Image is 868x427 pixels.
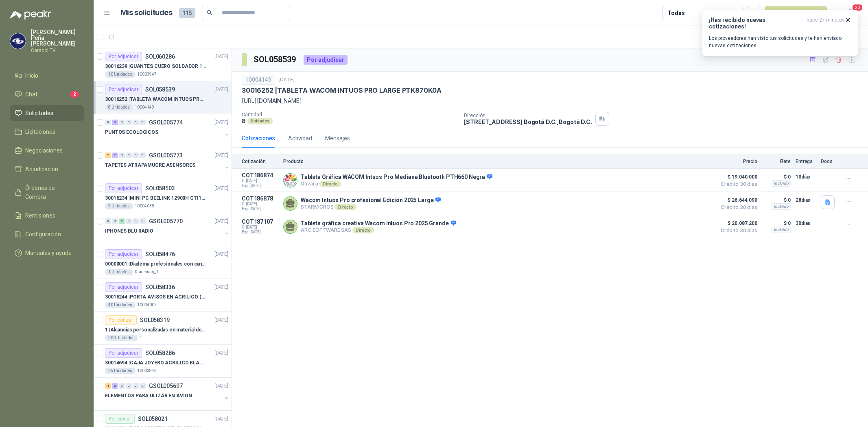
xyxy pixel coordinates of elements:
div: Directo [352,227,374,233]
p: [DATE] [214,415,228,423]
button: Nueva solicitud [765,6,827,20]
a: Por cotizarSOL058319[DATE] 1 |Alcancías personalizadas en material de cerámica (VER ADJUNTO)200 U... [94,312,232,345]
p: 30016244 | PORTA AVISOS EN ACRILICO (En el adjunto mas informacion) [105,293,206,301]
p: 30016252 | TABLETA WACOM INTUOS PRO LARGE PTK870K0A [105,96,206,103]
div: Incluido [772,203,791,210]
p: Caracol TV [31,48,84,53]
p: Entrega [796,159,816,164]
div: 0 [126,120,132,125]
p: IPHONES BLU RADIO [105,227,153,235]
a: Remisiones [10,208,84,223]
span: Solicitudes [25,109,53,118]
div: 3 [112,120,118,125]
div: 40 Unidades [105,302,136,308]
p: [DATE] [214,251,228,258]
div: 0 [126,218,132,224]
span: C: [DATE] [242,179,278,183]
div: 25 Unidades [105,368,136,374]
div: 0 [119,383,125,389]
div: Por enviar [105,414,135,424]
a: Configuración [10,227,84,242]
p: GSOL005773 [149,152,183,158]
span: $ 26.644.090 [717,195,757,205]
div: Directo [319,181,341,187]
div: Actividad [288,134,312,143]
p: SOL058503 [145,185,175,191]
p: Davana [301,181,492,187]
a: 0 3 0 0 0 0 GSOL005774[DATE] PUNTOS ECOLOGICOS [105,118,230,144]
p: GSOL005770 [149,218,183,224]
p: [DATE] [278,76,295,84]
p: 1 [140,335,142,341]
div: Todas [667,9,684,17]
p: PUNTOS ECOLOGICOS [105,129,158,136]
div: 0 [133,152,139,158]
div: 0 [140,218,146,224]
a: Inicio [10,68,84,83]
div: Mensajes [325,134,350,143]
h1: Mis solicitudes [120,7,173,19]
a: Por adjudicarSOL058476[DATE] 00000001 |Diadema profesionales con cancelación de ruido en micrófon... [94,246,232,279]
div: 1 Unidades [105,269,133,275]
p: [STREET_ADDRESS] Bogotá D.C. , Bogotá D.C. [464,118,592,125]
p: [DATE] [214,86,228,94]
a: Licitaciones [10,124,84,139]
span: Chat [25,90,37,99]
span: Adjudicación [25,165,58,174]
div: 2 [105,152,111,158]
div: 0 [105,120,111,125]
div: 0 [112,218,118,224]
p: [DATE] [214,382,228,390]
button: 20 [844,6,858,20]
p: 10003843 [137,368,157,374]
div: Directo [335,204,356,210]
h3: ¡Has recibido nuevas cotizaciones! [709,17,803,30]
span: Crédito 30 días [717,182,757,187]
p: TAPETES ATRAPAMUGRE ASENSORES [105,161,195,169]
p: Flete [762,159,791,164]
div: Por adjudicar [105,348,142,358]
p: 10 días [796,172,816,182]
p: 30016239 | GUANTES CUERO SOLDADOR 14 STEEL PRO SAFE(ADJUNTO FICHA TECNIC) [105,63,206,70]
p: Tableta gráfica creativa Wacom Intuos Pro 2025 Grande [301,220,456,227]
div: Por cotizar [105,315,137,325]
div: 2 [112,152,118,158]
span: C: [DATE] [242,202,278,207]
span: $ 20.087.200 [717,218,757,228]
p: [DATE] [214,218,228,225]
p: SOL058539 [145,87,175,92]
p: Dirección [464,113,592,118]
p: Cotización [242,159,278,164]
div: 0 [105,218,111,224]
div: 2 [119,218,125,224]
div: 0 [126,152,132,158]
span: C: [DATE] [242,225,278,230]
span: Licitaciones [25,127,55,136]
a: Manuales y ayuda [10,245,84,261]
p: 28 días [796,195,816,205]
a: Negociaciones [10,143,84,158]
p: ARC SOFTWARE SAS [301,227,456,233]
p: Docs [821,159,837,164]
a: Solicitudes [10,105,84,121]
p: 10004007 [137,302,157,308]
span: 115 [179,8,195,18]
p: 30016234 | MINI PC BEELINK 12900H GTI12 I9 [105,194,206,202]
p: 30 días [796,218,816,228]
h3: SOL058539 [254,53,297,66]
span: 20 [852,4,863,11]
a: 4 2 0 0 0 0 GSOL005697[DATE] ELEMENTOS PARA ULIZAR EN AVION [105,381,230,407]
div: 200 Unidades [105,335,138,341]
p: [PERSON_NAME] Peña [PERSON_NAME] [31,29,84,46]
p: [DATE] [214,119,228,126]
div: Incluido [772,227,791,233]
p: GSOL005697 [149,383,183,389]
a: Por adjudicarSOL058286[DATE] 30014694 |CAJA JOYERO ACRILICO BLANCO OPAL (En el adjunto mas detall... [94,345,232,378]
p: $ 0 [762,172,791,182]
p: SOL058476 [145,251,175,257]
div: Por adjudicar [105,282,142,292]
a: Por adjudicarSOL058336[DATE] 30016244 |PORTA AVISOS EN ACRILICO (En el adjunto mas informacion)40... [94,279,232,312]
a: Adjudicación [10,161,84,177]
div: 10004149 [242,75,275,85]
div: Por adjudicar [304,55,348,65]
